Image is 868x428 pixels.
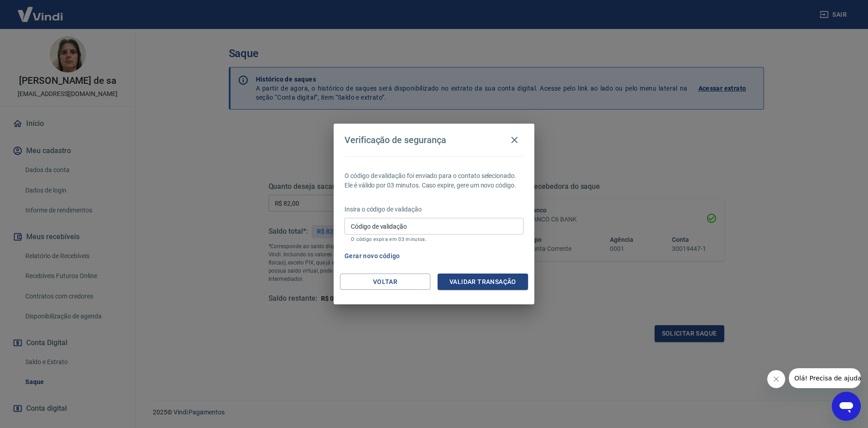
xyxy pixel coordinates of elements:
iframe: Botão para abrir a janela de mensagens [832,392,861,421]
span: Olá! Precisa de ajuda? [5,6,76,14]
p: Insira o código de validação [344,205,524,214]
button: Gerar novo código [341,248,404,264]
p: O código expira em 03 minutos. [351,236,517,242]
iframe: Fechar mensagem [767,370,785,388]
button: Voltar [340,274,430,290]
p: O código de validação foi enviado para o contato selecionado. Ele é válido por 03 minutos. Caso e... [344,171,524,190]
h4: Verificação de segurança [344,135,446,145]
button: Validar transação [438,274,528,290]
iframe: Mensagem da empresa [789,368,861,388]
